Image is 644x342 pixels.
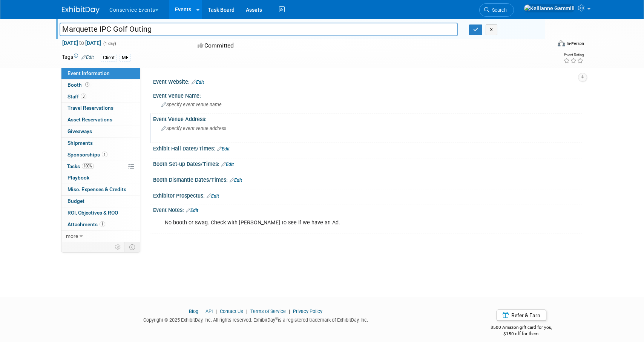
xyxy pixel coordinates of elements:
div: Event Notes: [153,204,582,214]
a: Edit [221,162,234,167]
div: Event Venue Name: [153,90,582,100]
img: Format-Inperson.png [558,40,565,46]
a: Giveaways [61,126,140,137]
span: [DATE] [DATE] [62,40,101,46]
td: Personalize Event Tab Strip [112,242,125,252]
a: Sponsorships1 [61,149,140,161]
a: Contact Us [220,308,243,314]
span: Shipments [67,140,93,146]
a: Edit [81,55,94,60]
a: Refer & Earn [497,310,546,321]
span: 3 [81,94,86,99]
span: Staff [67,94,86,100]
span: more [66,233,78,239]
span: Event Information [67,70,110,76]
span: Playbook [67,175,89,181]
span: 100% [82,163,94,169]
span: | [287,308,292,314]
a: Event Information [61,68,140,79]
a: Blog [189,308,198,314]
div: $150 off for them. [461,331,583,337]
span: ROI, Objectives & ROO [67,210,118,216]
span: Booth not reserved yet [84,82,91,87]
span: Misc. Expenses & Credits [67,186,126,192]
span: Giveaways [67,128,92,134]
a: Budget [61,196,140,207]
img: ExhibitDay [62,6,100,14]
a: Shipments [61,138,140,149]
span: Budget [67,198,84,204]
div: Event Venue Address: [153,113,582,123]
img: Kellianne Gammill [524,4,575,12]
a: Edit [217,146,230,152]
div: Committed [195,39,362,52]
div: In-Person [566,41,584,46]
a: Attachments1 [61,219,140,230]
span: to [78,40,85,46]
span: | [244,308,249,314]
div: MF [120,54,131,62]
span: 1 [100,221,105,227]
span: | [199,308,204,314]
a: Travel Reservations [61,103,140,114]
a: Edit [230,178,242,183]
span: Specify event venue name [161,102,222,107]
a: Booth [61,80,140,91]
a: Staff3 [61,91,140,103]
span: Attachments [67,221,105,227]
div: Event Format [506,39,584,51]
div: Client [101,54,117,62]
span: Tasks [67,163,94,169]
div: Booth Set-up Dates/Times: [153,158,582,168]
td: Tags [62,53,94,62]
sup: ® [275,316,278,321]
a: Privacy Policy [293,308,322,314]
a: Misc. Expenses & Credits [61,184,140,195]
span: Booth [67,82,91,88]
a: API [205,308,213,314]
div: $500 Amazon gift card for you, [461,319,583,337]
span: Travel Reservations [67,105,113,111]
a: Tasks100% [61,161,140,172]
span: Search [489,7,507,13]
div: Event Website: [153,76,582,86]
span: (1 day) [103,41,116,46]
span: | [214,308,219,314]
div: Exhibit Hall Dates/Times: [153,143,582,153]
a: Edit [192,80,204,85]
div: Exhibitor Prospectus: [153,190,582,200]
a: Terms of Service [250,308,286,314]
a: Playbook [61,172,140,184]
span: Asset Reservations [67,117,112,123]
a: Search [479,3,514,17]
td: Toggle Event Tabs [125,242,140,252]
a: Asset Reservations [61,114,140,126]
a: more [61,231,140,242]
a: Edit [207,193,219,199]
span: 1 [102,152,107,157]
a: ROI, Objectives & ROO [61,207,140,219]
a: Edit [186,208,198,213]
span: Sponsorships [67,152,107,158]
button: X [486,25,497,35]
span: Specify event venue address [161,126,226,131]
div: Copyright © 2025 ExhibitDay, Inc. All rights reserved. ExhibitDay is a registered trademark of Ex... [62,315,449,324]
div: No booth or swag. Check with [PERSON_NAME] to see if we have an Ad. [159,215,499,230]
div: Event Rating [563,53,584,57]
div: Booth Dismantle Dates/Times: [153,174,582,184]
